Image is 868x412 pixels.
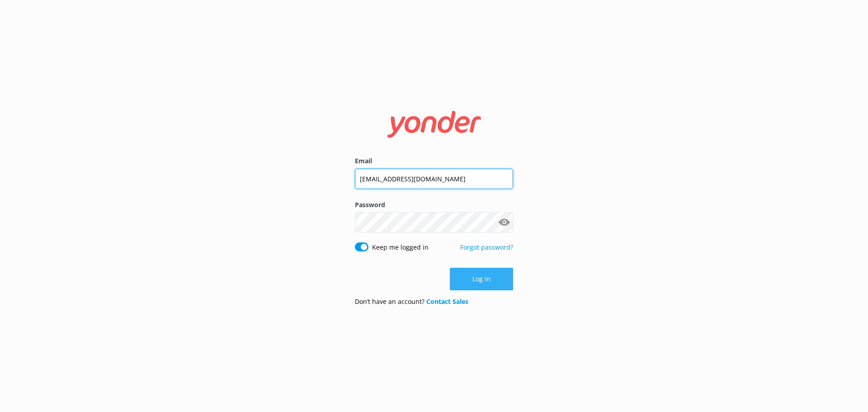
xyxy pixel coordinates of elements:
[355,169,513,189] input: user@emailaddress.com
[495,213,513,232] button: Show password
[355,200,513,210] label: Password
[355,297,468,307] p: Don’t have an account?
[372,242,429,252] label: Keep me logged in
[355,156,513,166] label: Email
[450,268,513,290] button: Log in
[426,297,468,306] a: Contact Sales
[460,243,513,251] a: Forgot password?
